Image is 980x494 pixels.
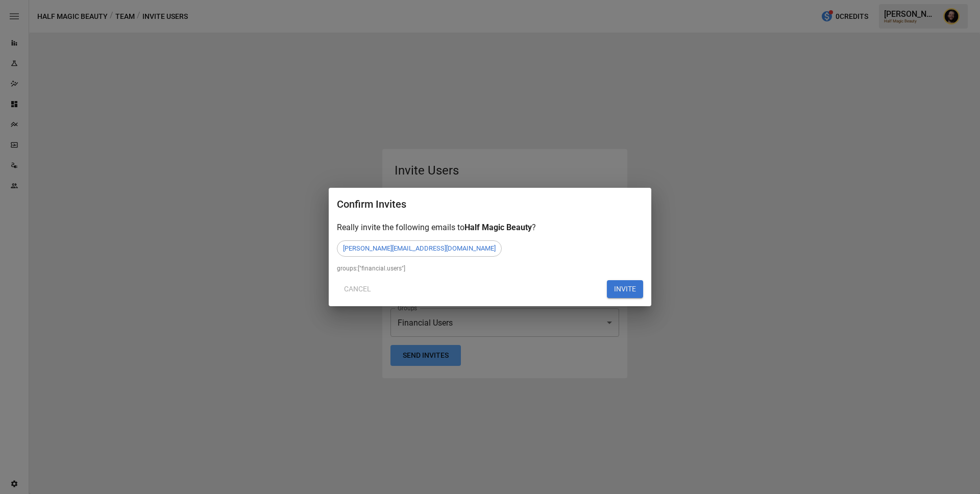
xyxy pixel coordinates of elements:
span: [PERSON_NAME][EMAIL_ADDRESS][DOMAIN_NAME] [337,244,501,252]
h2: Confirm Invites [337,196,643,223]
div: Really invite the following emails to ? [337,223,643,232]
button: INVITE [607,280,643,299]
span: Half Magic Beauty [464,223,532,232]
div: groups: ["financial.users"] [337,265,643,272]
button: Cancel [337,280,378,299]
